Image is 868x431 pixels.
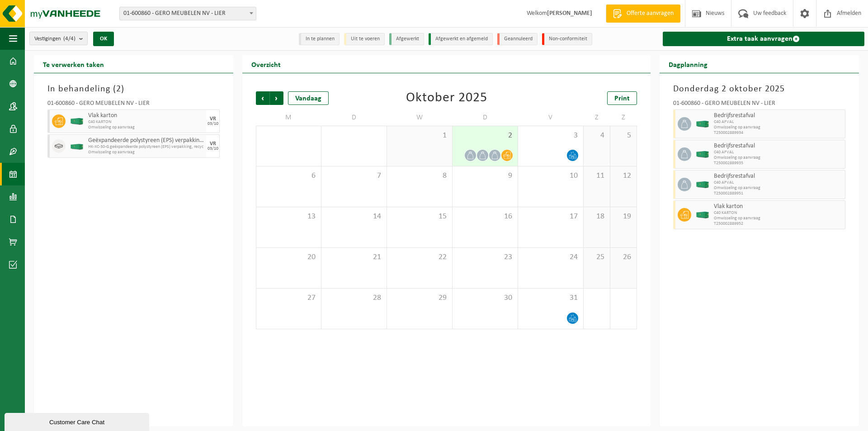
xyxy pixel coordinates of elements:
[624,9,676,18] span: Offerte aanvragen
[714,155,843,161] span: Omwisseling op aanvraag
[518,109,584,126] td: V
[696,151,709,158] img: HK-XC-40-GN-00
[714,130,843,136] span: T250002889934
[457,171,513,181] span: 9
[714,221,843,227] span: T250002889952
[453,109,518,126] td: D
[288,91,329,105] div: Vandaag
[88,125,204,130] span: Omwisseling op aanvraag
[457,293,513,303] span: 30
[457,212,513,222] span: 16
[210,116,216,122] div: VR
[63,36,75,42] count: (4/4)
[34,55,113,73] h2: Te verwerken taken
[47,82,220,96] h3: In behandeling ( )
[299,33,340,45] li: In te plannen
[714,191,843,196] span: T250002889951
[261,171,316,181] span: 6
[497,33,538,45] li: Geannuleerd
[714,203,843,210] span: Vlak karton
[261,212,316,222] span: 13
[34,32,75,46] span: Vestigingen
[714,125,843,130] span: Omwisseling op aanvraag
[321,109,387,126] td: D
[588,171,605,181] span: 11
[542,33,592,45] li: Non-conformiteit
[88,119,204,125] span: C40 KARTON
[326,212,382,222] span: 14
[607,91,637,105] a: Print
[88,112,204,119] span: Vlak karton
[70,143,84,150] img: HK-XC-30-GN-00
[696,181,709,188] img: HK-XC-40-GN-00
[714,150,843,155] span: C40 AFVAL
[673,82,845,96] h3: Donderdag 2 oktober 2025
[457,252,513,262] span: 23
[406,91,487,105] div: Oktober 2025
[116,85,121,94] span: 2
[457,131,513,141] span: 2
[392,293,448,303] span: 29
[714,180,843,185] span: C40 AFVAL
[208,147,218,151] div: 03/10
[261,293,316,303] span: 27
[523,293,579,303] span: 31
[344,33,385,45] li: Uit te voeren
[210,141,216,147] div: VR
[326,171,382,181] span: 7
[261,252,316,262] span: 20
[392,252,448,262] span: 22
[547,10,592,17] strong: [PERSON_NAME]
[120,7,256,20] span: 01-600860 - GERO MEUBELEN NV - LIER
[88,144,204,150] span: HK-XC-30-G geëxpandeerde polystyreen (EPS) verpakking, recyc
[29,32,88,45] button: Vestigingen(4/4)
[714,119,843,125] span: C40 AFVAL
[660,55,717,73] h2: Dagplanning
[615,131,632,141] span: 5
[392,212,448,222] span: 15
[714,185,843,191] span: Omwisseling op aanvraag
[714,173,843,180] span: Bedrijfsrestafval
[270,91,283,105] span: Volgende
[523,171,579,181] span: 10
[326,252,382,262] span: 21
[523,212,579,222] span: 17
[714,210,843,216] span: C40 KARTON
[614,95,630,102] span: Print
[714,142,843,150] span: Bedrijfsrestafval
[714,112,843,119] span: Bedrijfsrestafval
[615,252,632,262] span: 26
[588,252,605,262] span: 25
[588,131,605,141] span: 4
[392,171,448,181] span: 8
[615,212,632,222] span: 19
[429,33,493,45] li: Afgewerkt en afgemeld
[119,7,256,20] span: 01-600860 - GERO MEUBELEN NV - LIER
[714,216,843,221] span: Omwisseling op aanvraag
[208,122,218,126] div: 03/10
[70,118,84,125] img: HK-XC-40-GN-00
[615,171,632,181] span: 12
[242,55,290,73] h2: Overzicht
[5,411,151,431] iframe: chat widget
[610,109,637,126] td: Z
[387,109,453,126] td: W
[523,252,579,262] span: 24
[663,32,864,46] a: Extra taak aanvragen
[714,161,843,166] span: T250002889935
[88,150,204,155] span: Omwisseling op aanvraag
[588,212,605,222] span: 18
[93,32,114,46] button: OK
[673,100,845,109] div: 01-600860 - GERO MEUBELEN NV - LIER
[392,131,448,141] span: 1
[606,5,680,23] a: Offerte aanvragen
[88,137,204,144] span: Geëxpandeerde polystyreen (EPS) verpakking (< 1 m² per stuk), recycleerbaar
[696,212,709,218] img: HK-XC-40-GN-00
[47,100,220,109] div: 01-600860 - GERO MEUBELEN NV - LIER
[326,293,382,303] span: 28
[256,109,321,126] td: M
[523,131,579,141] span: 3
[696,121,709,128] img: HK-XC-40-GN-00
[584,109,610,126] td: Z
